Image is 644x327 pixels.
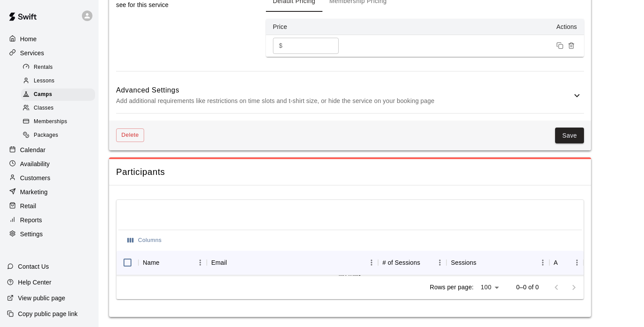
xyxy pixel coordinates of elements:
[211,250,227,275] div: Email
[549,250,584,275] div: Actions
[21,129,99,142] a: Packages
[117,275,584,276] div: No rows
[430,283,474,291] p: Rows per page:
[266,19,354,35] th: Price
[116,128,144,142] button: Delete
[207,250,378,275] div: Email
[516,283,539,291] p: 0–0 of 0
[7,157,92,171] a: Availability
[125,234,164,247] button: Select columns
[554,250,558,275] div: Actions
[34,63,53,72] span: Rentals
[20,49,44,57] p: Services
[446,250,549,275] div: Sessions
[116,78,584,113] div: Advanced SettingsAdd additional requirements like restrictions on time slots and t-shirt size, or...
[451,250,476,275] div: Sessions
[558,256,570,269] button: Sort
[34,77,55,85] span: Lessons
[21,115,99,129] a: Memberships
[21,102,95,114] div: Classes
[34,117,67,126] span: Memberships
[21,75,95,87] div: Lessons
[20,216,42,224] p: Reports
[7,227,92,241] a: Settings
[555,128,584,144] button: Save
[138,250,207,275] div: Name
[20,35,37,43] p: Home
[20,188,48,196] p: Marketing
[7,32,92,46] a: Home
[21,88,99,102] a: Camps
[34,131,58,140] span: Packages
[34,90,52,99] span: Camps
[354,19,584,35] th: Actions
[21,89,95,101] div: Camps
[20,230,43,238] p: Settings
[21,129,95,142] div: Packages
[20,202,36,210] p: Retail
[477,281,502,294] div: 100
[143,250,159,275] div: Name
[378,250,446,275] div: # of Sessions
[7,46,92,60] a: Services
[194,256,207,269] button: Menu
[116,96,572,107] p: Add additional requirements like restrictions on time slots and t-shirt size, or hide the service...
[433,256,446,269] button: Menu
[7,143,92,156] a: Calendar
[116,85,572,96] h6: Advanced Settings
[566,40,577,51] button: Remove price
[7,199,92,213] a: Retail
[21,74,99,88] a: Lessons
[7,171,92,185] a: Customers
[159,256,172,269] button: Sort
[34,104,53,113] span: Classes
[7,185,92,199] a: Marketing
[18,262,49,271] p: Contact Us
[20,146,46,154] p: Calendar
[227,256,239,269] button: Sort
[420,256,432,269] button: Sort
[365,256,378,269] button: Menu
[536,256,549,269] button: Menu
[382,250,420,275] div: # of Sessions
[21,61,95,74] div: Rentals
[21,102,99,115] a: Classes
[554,40,566,51] button: Duplicate price
[476,256,488,269] button: Sort
[18,278,51,287] p: Help Center
[21,116,95,128] div: Memberships
[20,174,50,182] p: Customers
[18,294,65,302] p: View public page
[21,60,99,74] a: Rentals
[20,160,50,168] p: Availability
[570,256,584,269] button: Menu
[279,41,283,50] p: $
[7,213,92,227] a: Reports
[116,166,584,178] span: Participants
[18,309,78,318] p: Copy public page link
